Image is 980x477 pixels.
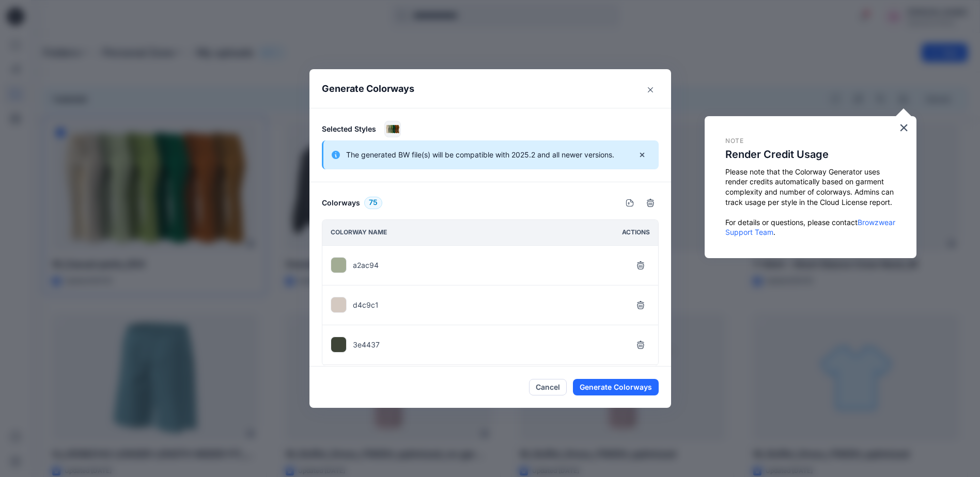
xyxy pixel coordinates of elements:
button: Cancel [529,379,567,395]
img: W_Casual pants_004 [385,121,400,137]
button: Close [642,82,659,98]
p: Selected Styles [322,123,376,134]
button: Close [899,119,909,136]
h2: Render Credit Usage [725,148,896,161]
p: Actions [622,227,650,238]
span: For details or questions, please contact [725,218,858,227]
span: 75 [369,197,378,209]
a: Browzwear Support Team [725,218,897,237]
header: Generate Colorways [309,69,671,108]
p: Colorway name [331,227,387,238]
p: 3e4437 [353,339,380,350]
h6: Colorways [322,197,360,209]
p: The generated BW file(s) will be compatible with 2025.2 and all newer versions. [346,149,614,161]
span: . [773,228,775,236]
p: Please note that the Colorway Generator uses render credits automatically based on garment comple... [725,167,896,207]
p: a2ac94 [353,260,379,271]
p: Note [725,137,896,146]
button: Generate Colorways [573,379,659,395]
p: d4c9c1 [353,299,379,310]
